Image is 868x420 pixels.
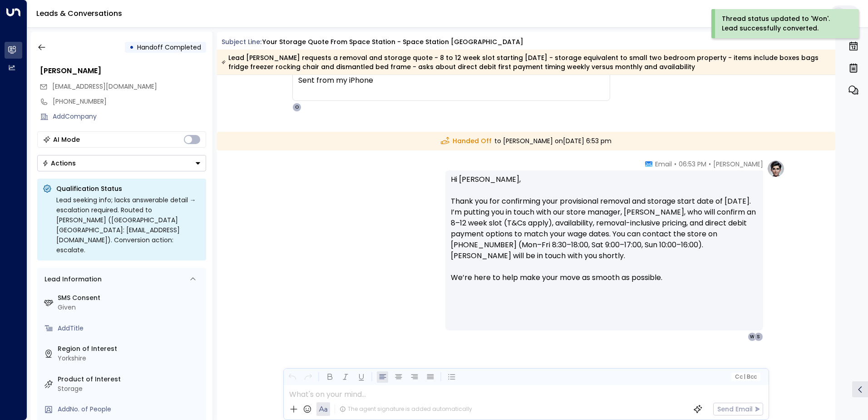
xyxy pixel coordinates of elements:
div: AI Mode [53,135,80,144]
label: SMS Consent [58,293,202,303]
span: 06:53 PM [679,160,706,169]
div: to [PERSON_NAME] on [DATE] 6:53 pm [217,132,836,150]
a: Leads & Conversations [36,8,122,19]
label: Region of Interest [58,344,202,354]
div: Sent from my iPhone [298,75,604,86]
span: [PERSON_NAME] [713,160,763,169]
div: AddNo. of People [58,405,202,414]
div: [PERSON_NAME] [40,65,206,76]
span: wendychampo@icloud.com [52,82,157,91]
div: • [129,39,134,55]
button: Redo [302,371,314,383]
div: Thread status updated to 'Won'. Lead successfully converted. [722,14,847,33]
span: | [744,374,745,380]
span: Email [655,160,672,169]
div: O [292,103,301,112]
span: Subject Line: [222,37,261,46]
span: Handed Off [441,136,492,146]
div: [PHONE_NUMBER] [53,97,206,106]
div: Button group with a nested menu [37,155,206,171]
img: profile-logo.png [767,160,785,178]
div: Your storage quote from Space Station - Space Station [GEOGRAPHIC_DATA] [262,37,523,47]
div: AddTitle [58,324,202,333]
div: Yorkshire [58,354,202,363]
button: Cc|Bcc [731,373,760,381]
div: S [754,332,763,341]
button: Undo [286,371,298,383]
span: • [674,160,676,169]
div: Lead seeking info; lacks answerable detail → escalation required. Routed to [PERSON_NAME] ([GEOGR... [56,195,201,255]
div: The agent signature is added automatically [340,405,472,413]
span: Cc Bcc [735,374,756,380]
div: Lead [PERSON_NAME] requests a removal and storage quote - 8 to 12 week slot starting [DATE] - sto... [222,53,830,71]
p: Hi [PERSON_NAME], Thank you for confirming your provisional removal and storage start date of [DA... [451,174,758,294]
span: • [709,160,711,169]
label: Product of Interest [58,375,202,384]
div: Actions [42,159,76,167]
span: [EMAIL_ADDRESS][DOMAIN_NAME] [52,82,157,91]
span: Handoff Completed [137,43,201,52]
div: Lead Information [41,275,102,284]
button: Actions [37,155,206,171]
div: Storage [58,384,202,394]
div: AddCompany [53,112,206,121]
p: Qualification Status [56,184,201,193]
div: W [748,332,757,341]
div: Given [58,303,202,312]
